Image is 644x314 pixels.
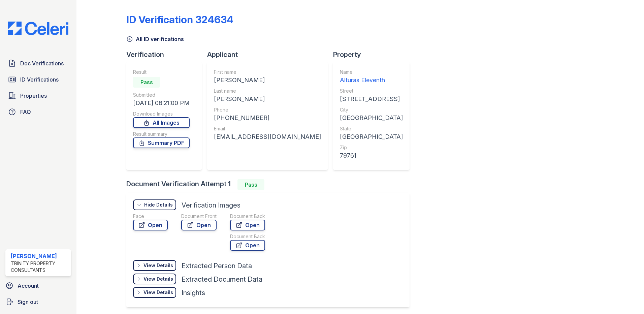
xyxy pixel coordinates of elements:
div: Document Front [181,213,217,220]
div: [PERSON_NAME] [11,252,68,260]
span: FAQ [20,108,31,116]
div: Verification [126,50,207,59]
div: Applicant [207,50,333,59]
div: Last name [214,88,321,94]
a: All ID verifications [126,35,184,43]
a: Open [181,220,217,230]
div: Insights [182,288,205,297]
div: State [340,125,403,132]
div: Email [214,125,321,132]
div: City [340,106,403,113]
a: Open [230,220,265,230]
div: Face [133,213,168,220]
div: Verification Images [182,200,240,210]
div: View Details [143,276,173,282]
div: Street [340,88,403,94]
div: Pass [133,77,160,88]
div: [STREET_ADDRESS] [340,94,403,104]
a: Account [3,279,74,292]
a: Doc Verifications [5,57,71,70]
span: Doc Verifications [20,59,64,67]
div: Download Images [133,111,190,117]
div: [DATE] 06:21:00 PM [133,98,190,108]
div: Trinity Property Consultants [11,260,68,274]
a: Open [133,220,168,230]
a: Properties [5,89,71,102]
div: Hide Details [144,201,173,208]
span: Properties [20,92,47,100]
div: 79761 [340,151,403,160]
div: Document Verification Attempt 1 [126,179,415,190]
div: Zip [340,144,403,151]
div: Submitted [133,92,190,98]
div: [PHONE_NUMBER] [214,113,321,123]
div: View Details [143,289,173,296]
div: ID Verification 324634 [126,13,233,26]
div: Result summary [133,131,190,137]
div: Name [340,69,403,75]
a: FAQ [5,105,71,119]
a: Open [230,240,265,251]
div: Extracted Document Data [182,275,262,284]
div: Document Back [230,213,265,220]
img: CE_Logo_Blue-a8612792a0a2168367f1c8372b55b34899dd931a85d93a1a3d3e32e68fde9ad4.png [3,22,74,35]
div: Alturas Eleventh [340,75,403,85]
div: View Details [143,262,173,269]
div: Property [333,50,415,59]
div: [GEOGRAPHIC_DATA] [340,132,403,142]
a: ID Verifications [5,73,71,86]
div: First name [214,69,321,75]
a: Name Alturas Eleventh [340,69,403,85]
iframe: chat widget [616,287,637,307]
a: Sign out [3,295,74,309]
div: Pass [237,179,264,190]
div: [GEOGRAPHIC_DATA] [340,113,403,123]
div: [PERSON_NAME] [214,94,321,104]
a: Summary PDF [133,137,190,148]
div: [EMAIL_ADDRESS][DOMAIN_NAME] [214,132,321,142]
div: Phone [214,106,321,113]
div: [PERSON_NAME] [214,75,321,85]
span: Sign out [18,298,38,306]
a: All Images [133,117,190,128]
div: Extracted Person Data [182,261,252,271]
div: Document Back [230,233,265,240]
div: Result [133,69,190,75]
span: Account [18,282,39,290]
span: ID Verifications [20,75,59,84]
